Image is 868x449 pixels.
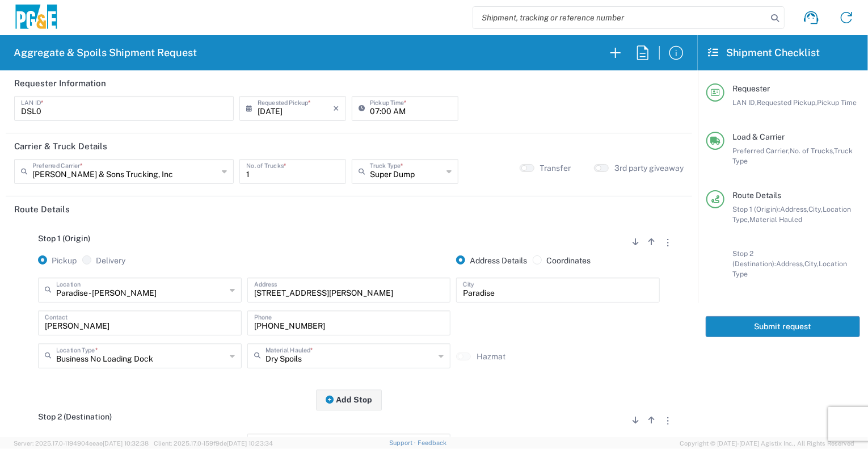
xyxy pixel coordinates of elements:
span: Stop 2 (Destination) [38,412,112,421]
h2: Aggregate & Spoils Shipment Request [14,46,197,60]
span: Preferred Carrier, [732,146,790,155]
span: No. of Trucks, [790,146,834,155]
span: Stop 1 (Origin): [732,205,780,213]
span: Stop 2 (Destination): [732,249,776,268]
label: Coordinates [533,255,591,266]
span: City, [804,259,819,268]
label: Transfer [540,163,571,173]
span: Address, [776,259,804,268]
h2: Carrier & Truck Details [14,141,107,152]
span: [DATE] 10:23:34 [227,440,273,447]
span: [DATE] 10:32:38 [103,440,149,447]
label: Hazmat [477,351,505,362]
button: Add Stop [316,389,382,410]
a: Support [389,439,418,446]
button: Submit request [706,316,860,337]
span: LAN ID, [732,98,757,107]
span: City, [808,205,823,213]
span: Route Details [732,191,781,200]
span: Stop 1 (Origin) [38,234,90,243]
label: Address Details [456,255,527,266]
h2: Requester Information [14,78,106,89]
span: Requester [732,84,770,93]
span: Address, [780,205,808,213]
input: Shipment, tracking or reference number [473,7,767,28]
h2: Route Details [14,204,70,215]
label: 3rd party giveaway [614,163,684,173]
i: × [333,99,339,118]
h2: Shipment Checklist [708,46,820,60]
span: Copyright © [DATE]-[DATE] Agistix Inc., All Rights Reserved [680,438,854,448]
img: pge [14,5,59,31]
a: Feedback [418,439,446,446]
span: Server: 2025.17.0-1194904eeae [14,440,149,447]
span: Load & Carrier [732,132,785,141]
span: Pickup Time [817,98,857,107]
span: Client: 2025.17.0-159f9de [154,440,273,447]
span: Material Hauled [749,215,802,224]
span: Requested Pickup, [757,98,817,107]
